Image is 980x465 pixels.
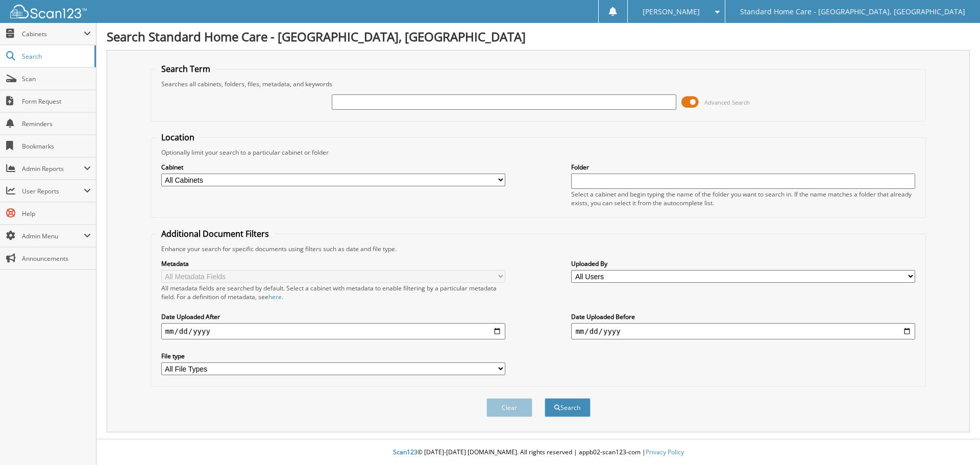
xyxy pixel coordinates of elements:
[393,448,418,456] span: Scan123
[96,440,980,465] div: © [DATE]-[DATE] [DOMAIN_NAME]. All rights reserved | appb02-scan123-com |
[571,312,915,321] label: Date Uploaded Before
[22,232,84,240] span: Admin Menu
[156,244,921,253] div: Enhance your search for specific documents using filters such as date and file type.
[161,312,505,321] label: Date Uploaded After
[22,119,91,128] span: Reminders
[486,398,532,417] button: Clear
[268,292,282,301] a: here
[22,209,91,218] span: Help
[22,254,91,263] span: Announcements
[22,187,84,195] span: User Reports
[22,75,91,83] span: Scan
[22,164,84,173] span: Admin Reports
[161,323,505,339] input: start
[156,228,274,239] legend: Additional Document Filters
[571,323,915,339] input: end
[161,163,505,172] label: Cabinet
[22,30,84,38] span: Cabinets
[571,190,915,207] div: Select a cabinet and begin typing the name of the folder you want to search in. If the name match...
[161,284,505,301] div: All metadata fields are searched by default. Select a cabinet with metadata to enable filtering b...
[161,259,505,268] label: Metadata
[22,97,91,106] span: Form Request
[571,163,915,172] label: Folder
[22,52,89,61] span: Search
[22,142,91,151] span: Bookmarks
[740,9,965,15] span: Standard Home Care - [GEOGRAPHIC_DATA], [GEOGRAPHIC_DATA]
[643,9,700,15] span: [PERSON_NAME]
[545,398,591,417] button: Search
[156,80,921,88] div: Searches all cabinets, folders, files, metadata, and keywords
[10,5,87,18] img: scan123-logo-white.svg
[156,132,200,143] legend: Location
[156,63,215,75] legend: Search Term
[571,259,915,268] label: Uploaded By
[156,148,921,157] div: Optionally limit your search to a particular cabinet or folder
[161,352,505,360] label: File type
[646,448,684,456] a: Privacy Policy
[107,28,970,45] h1: Search Standard Home Care - [GEOGRAPHIC_DATA], [GEOGRAPHIC_DATA]
[704,99,750,106] span: Advanced Search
